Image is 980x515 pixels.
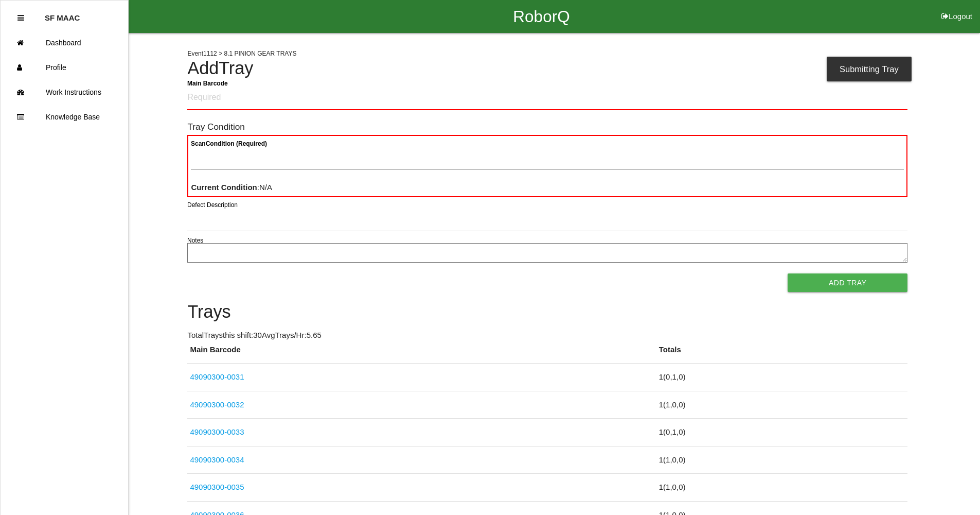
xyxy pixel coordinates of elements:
h4: Trays [187,302,907,322]
th: Main Barcode [187,344,656,364]
td: 1 ( 0 , 1 , 0 ) [656,364,908,391]
button: Add Tray [788,273,907,292]
label: Notes [187,236,203,245]
td: 1 ( 0 , 1 , 0 ) [656,419,908,447]
input: Required [187,86,907,110]
a: 49090300-0033 [190,427,244,436]
a: Work Instructions [1,80,128,105]
a: 49090300-0035 [190,483,244,491]
a: Knowledge Base [1,105,128,129]
b: Current Condition [191,183,257,192]
h4: Add Tray [187,59,907,78]
td: 1 ( 1 , 0 , 0 ) [656,391,908,419]
h6: Tray Condition [187,122,907,132]
a: 49090300-0031 [190,372,244,381]
span: : N/A [191,183,272,192]
div: Submitting Tray [827,57,912,81]
p: SF MAAC [45,6,80,22]
a: Dashboard [1,30,128,55]
td: 1 ( 1 , 0 , 0 ) [656,446,908,474]
p: Total Trays this shift: 30 Avg Trays /Hr: 5.65 [187,330,907,341]
div: Close [17,6,24,30]
span: Event 1112 > 8.1 PINION GEAR TRAYS [187,50,296,57]
label: Defect Description [187,200,238,210]
th: Totals [656,344,908,364]
a: Profile [1,55,128,80]
a: 49090300-0032 [190,400,244,409]
b: Scan Condition (Required) [191,140,267,147]
td: 1 ( 1 , 0 , 0 ) [656,474,908,502]
b: Main Barcode [187,79,228,87]
a: 49090300-0034 [190,455,244,464]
